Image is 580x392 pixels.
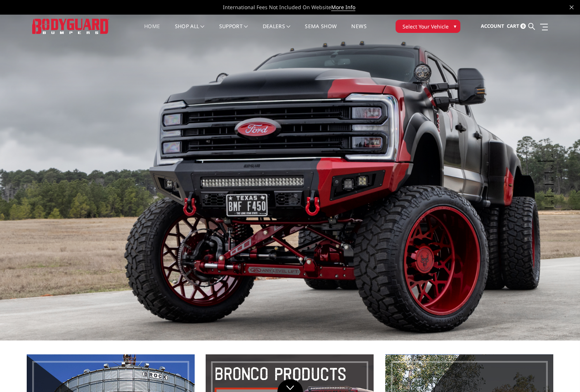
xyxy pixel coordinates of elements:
a: More Info [331,4,355,11]
a: Home [144,24,160,38]
button: 1 of 5 [546,150,554,161]
span: Account [481,23,504,29]
a: Account [481,16,504,36]
span: 0 [520,23,526,29]
img: BODYGUARD BUMPERS [32,19,109,34]
button: 4 of 5 [546,185,554,197]
button: Select Your Vehicle [396,20,460,33]
a: SEMA Show [305,24,337,38]
a: Dealers [263,24,291,38]
span: ▾ [454,22,456,30]
span: Cart [507,23,519,29]
button: 2 of 5 [546,161,554,173]
button: 3 of 5 [546,173,554,185]
a: shop all [175,24,205,38]
span: Select Your Vehicle [403,23,449,30]
button: 5 of 5 [546,197,554,208]
a: Support [219,24,248,38]
a: Cart 0 [507,16,526,36]
a: News [351,24,366,38]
